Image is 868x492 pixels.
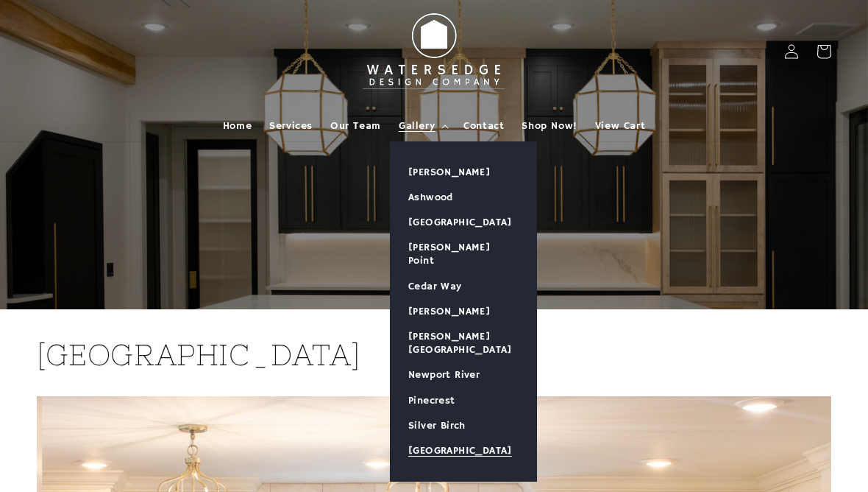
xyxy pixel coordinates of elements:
span: Shop Now! [522,119,577,133]
img: Watersedge Design Co [353,6,515,97]
span: View Cart [595,119,645,133]
a: Pinecrest [391,388,536,413]
span: Services [269,119,313,133]
a: [PERSON_NAME] [391,299,536,324]
h2: [GEOGRAPHIC_DATA] [37,336,831,374]
a: Contact [455,110,513,141]
a: [PERSON_NAME] Point [391,235,536,273]
a: Newport River [391,362,536,387]
a: Services [260,110,321,141]
a: Silver Birch [391,413,536,438]
span: Gallery [399,119,435,133]
a: Ashwood [391,185,536,210]
a: View Cart [586,110,654,141]
a: Our Team [321,110,390,141]
span: Our Team [330,119,381,133]
a: Home [214,110,260,141]
a: Shop Now! [513,110,586,141]
a: [GEOGRAPHIC_DATA] [391,438,536,463]
a: [GEOGRAPHIC_DATA] [391,210,536,235]
a: Cedar Way [391,274,536,299]
a: [PERSON_NAME][GEOGRAPHIC_DATA] [391,324,536,362]
a: [PERSON_NAME] [391,160,536,185]
span: Contact [463,119,504,133]
span: Home [223,119,252,133]
summary: Gallery [390,110,455,141]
